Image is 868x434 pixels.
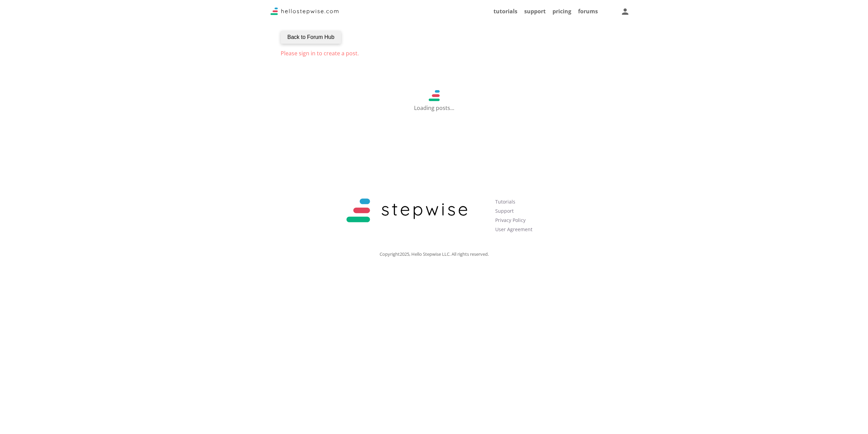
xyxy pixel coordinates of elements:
[495,198,515,205] a: Tutorials
[270,252,598,256] p: Copyright 2025 , Hello Stepwise LLC. All rights reserved.
[495,217,526,223] a: Privacy Policy
[281,51,588,56] p: Please sign in to create a post.
[524,8,546,15] a: support
[414,101,454,111] p: Loading posts...
[332,224,482,231] a: Stepwise
[578,8,598,15] a: forums
[270,8,339,15] img: Logo
[428,90,439,101] img: Loading
[553,8,571,15] a: pricing
[270,9,339,17] a: Stepwise
[332,192,482,229] img: Logo
[281,31,341,44] button: Back to Forum Hub
[495,208,514,214] a: Support
[495,226,532,233] a: User Agreement
[494,8,517,15] a: tutorials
